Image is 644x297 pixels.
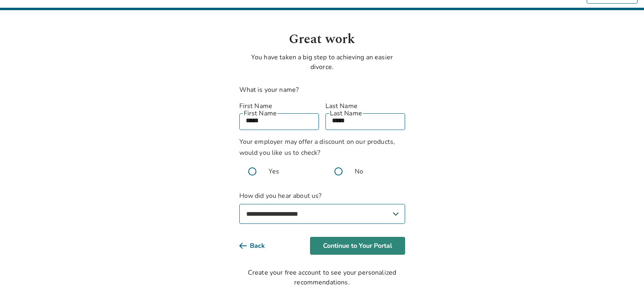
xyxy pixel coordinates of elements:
div: Create your free account to see your personalized recommendations. [239,268,405,287]
label: What is your name? [239,85,299,94]
iframe: Chat Widget [603,258,644,297]
p: You have taken a big step to achieving an easier divorce. [239,52,405,72]
label: How did you hear about us? [239,191,405,224]
span: No [355,167,363,176]
span: Yes [269,167,279,176]
h1: Great work [239,30,405,49]
button: Back [239,237,278,255]
button: Continue to Your Portal [310,237,405,255]
span: Your employer may offer a discount on our products, would you like us to check? [239,137,395,157]
label: Last Name [325,101,405,111]
label: First Name [239,101,319,111]
select: How did you hear about us? [239,204,405,224]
